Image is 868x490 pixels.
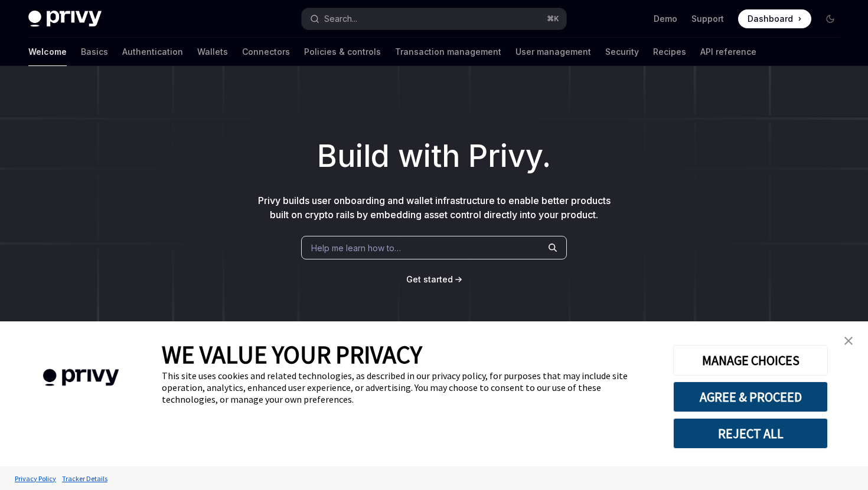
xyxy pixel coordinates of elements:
[302,8,566,29] button: Search...⌘K
[654,13,677,25] a: Demo
[837,329,860,353] a: close banner
[122,38,183,66] a: Authentication
[162,370,655,405] div: This site uses cookies and related technologies, as described in our privacy policy, for purposes...
[748,13,793,25] span: Dashboard
[406,274,453,284] span: Get started
[59,468,110,489] a: Tracker Details
[395,38,501,66] a: Transaction management
[547,14,559,24] span: ⌘ K
[673,345,828,376] button: MANAGE CHOICES
[304,38,381,66] a: Policies & controls
[673,418,828,449] button: REJECT ALL
[19,133,849,179] h1: Build with Privy.
[515,38,591,66] a: User management
[81,38,108,66] a: Basics
[691,13,724,25] a: Support
[28,38,67,66] a: Welcome
[673,382,828,412] button: AGREE & PROCEED
[605,38,639,66] a: Security
[738,9,811,28] a: Dashboard
[258,195,611,221] span: Privy builds user onboarding and wallet infrastructure to enable better products built on crypto ...
[242,38,290,66] a: Connectors
[700,38,756,66] a: API reference
[844,337,853,345] img: close banner
[311,242,401,254] span: Help me learn how to…
[12,468,59,489] a: Privacy Policy
[324,12,357,26] div: Search...
[162,339,422,370] span: WE VALUE YOUR PRIVACY
[653,38,686,66] a: Recipes
[18,352,144,403] img: company logo
[821,9,840,28] button: Toggle dark mode
[28,11,102,27] img: dark logo
[197,38,228,66] a: Wallets
[406,274,453,285] a: Get started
